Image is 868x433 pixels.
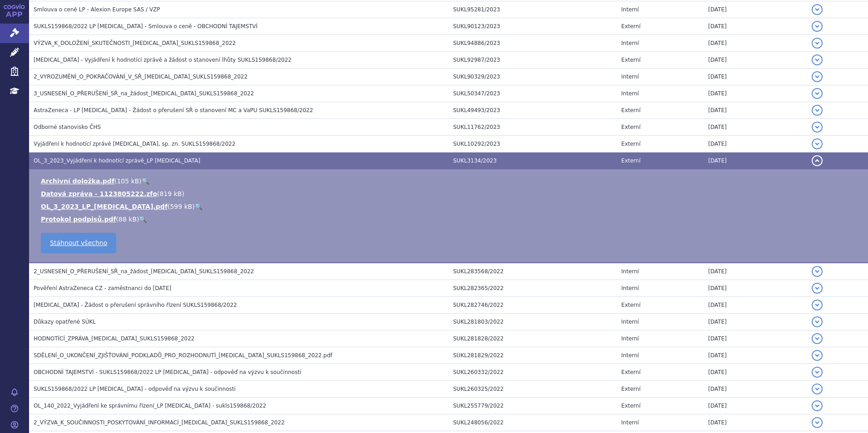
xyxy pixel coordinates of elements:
span: Externí [621,107,641,113]
span: Externí [621,141,641,147]
button: detail [812,367,823,378]
span: SDĚLENÍ_O_UKONČENÍ_ZJIŠŤOVÁNÍ_PODKLADŮ_PRO_ROZHODNUTÍ_ULTOMIRIS_SUKLS159868_2022.pdf [34,352,332,359]
span: Ultomiris - Žádost o přerušení správního řízení SUKLS159868/2022 [34,302,237,308]
span: AstraZeneca - LP ULTOMIRIS - Žádost o přerušení SŘ o stanovení MC a VaPU SUKLS159868/2022 [34,107,313,113]
span: Pověření AstraZeneca CZ - zaměstnanci do 31.12.2023 [34,285,171,291]
a: Stáhnout všechno [41,233,116,253]
span: VÝZVA_K_DOLOŽENÍ_SKUTEČNOSTI_ULTOMIRIS_SUKLS159868_2022 [34,40,236,46]
td: SUKL283568/2022 [449,263,617,280]
button: detail [812,88,823,99]
td: SUKL260332/2022 [449,364,617,381]
td: SUKL282746/2022 [449,297,617,314]
td: SUKL255779/2022 [449,398,617,414]
td: [DATE] [704,18,807,35]
button: detail [812,155,823,166]
button: detail [812,21,823,32]
span: 88 kB [118,216,137,223]
span: Interní [621,335,639,342]
a: 🔍 [142,177,149,185]
span: Interní [621,352,639,359]
button: detail [812,300,823,310]
span: Externí [621,23,641,30]
span: 599 kB [170,203,192,210]
a: Archivní doložka.pdf [41,177,114,185]
span: 105 kB [117,177,139,185]
span: Externí [621,386,641,392]
span: Interní [621,319,639,325]
span: Externí [621,302,641,308]
span: 3_USNESENÍ_O_PŘERUŠENÍ_SŘ_na_žádost_ULTOMIRIS_SUKLS159868_2022 [34,90,254,97]
button: detail [812,54,823,65]
span: Důkazy opatřené SÚKL [34,319,96,325]
a: 🔍 [139,216,147,223]
td: [DATE] [704,35,807,52]
td: SUKL10292/2023 [449,136,617,153]
td: SUKL50347/2023 [449,85,617,102]
td: SUKL281829/2022 [449,347,617,364]
span: 2_USNESENÍ_O_PŘERUŠENÍ_SŘ_na_žádost_ULTOMIRIS_SUKLS159868_2022 [34,268,254,275]
li: ( ) [41,177,859,186]
span: Externí [621,57,641,63]
span: OL_140_2022_Vyjádření ke správnímu řízení_LP ULTOMIRIS - sukls159868/2022 [34,403,266,409]
button: detail [812,71,823,82]
button: detail [812,105,823,116]
span: OBCHODNÍ TAJEMSTVÍ - SUKLS159868/2022 LP ULTOMIRIS - odpověď na výzvu k součinnosti [34,369,301,375]
td: [DATE] [704,398,807,414]
td: SUKL281803/2022 [449,314,617,330]
span: Externí [621,369,641,375]
td: [DATE] [704,85,807,102]
td: SUKL92987/2023 [449,52,617,69]
a: Datová zpráva - 1123805222.zfo [41,190,157,197]
span: 819 kB [160,190,182,197]
td: SUKL90123/2023 [449,18,617,35]
span: Interní [621,6,639,13]
span: Interní [621,40,639,46]
span: ULTOMIRIS - Vyjádření k hodnotící zprávě a žádost o stanovení lhůty SUKLS159868/2022 [34,57,291,63]
li: ( ) [41,202,859,211]
span: Odborné stanovisko ČHS [34,124,101,130]
td: [DATE] [704,330,807,347]
span: SUKLS159868/2022 LP ULTOMIRIS - Smlouva o ceně - OBCHODNÍ TAJEMSTVÍ [34,23,257,30]
span: 2_VYROZUMĚNÍ_O_POKRAČOVÁNÍ_V_SŘ_ULTOMIRIS_SUKLS159868_2022 [34,74,247,80]
td: [DATE] [704,347,807,364]
span: 2_VÝZVA_K_SOUČINNOSTI_POSKYTOVÁNÍ_INFORMACÍ_ULTOMIRIS_SUKLS159868_2022 [34,419,285,426]
td: [DATE] [704,69,807,85]
td: [DATE] [704,153,807,169]
span: Interní [621,268,639,275]
td: SUKL281828/2022 [449,330,617,347]
a: Protokol podpisů.pdf [41,216,116,223]
li: ( ) [41,215,859,224]
button: detail [812,417,823,428]
button: detail [812,138,823,149]
span: Externí [621,157,641,164]
button: detail [812,384,823,394]
button: detail [812,283,823,294]
td: SUKL90329/2023 [449,69,617,85]
td: SUKL94886/2023 [449,35,617,52]
td: SUKL248056/2022 [449,414,617,431]
td: [DATE] [704,52,807,69]
button: detail [812,122,823,133]
td: SUKL11762/2023 [449,119,617,136]
td: SUKL282365/2022 [449,280,617,297]
td: [DATE] [704,1,807,18]
td: [DATE] [704,314,807,330]
button: detail [812,316,823,327]
td: [DATE] [704,414,807,431]
span: SUKLS159868/2022 LP ULTOMIRIS - odpověď na výzvu k součinnosti [34,386,236,392]
td: [DATE] [704,297,807,314]
td: [DATE] [704,136,807,153]
td: [DATE] [704,119,807,136]
td: SUKL260325/2022 [449,381,617,398]
button: detail [812,38,823,49]
td: [DATE] [704,280,807,297]
button: detail [812,400,823,411]
span: OL_3_2023_Vyjádření k hodnotící zprávě_LP ULTOMIRIS [34,157,200,164]
button: detail [812,266,823,277]
span: Interní [621,90,639,97]
span: Interní [621,285,639,291]
span: HODNOTÍCÍ_ZPRÁVA_ULTOMIRIS_SUKLS159868_2022 [34,335,195,342]
li: ( ) [41,189,859,198]
td: [DATE] [704,102,807,119]
td: [DATE] [704,263,807,280]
